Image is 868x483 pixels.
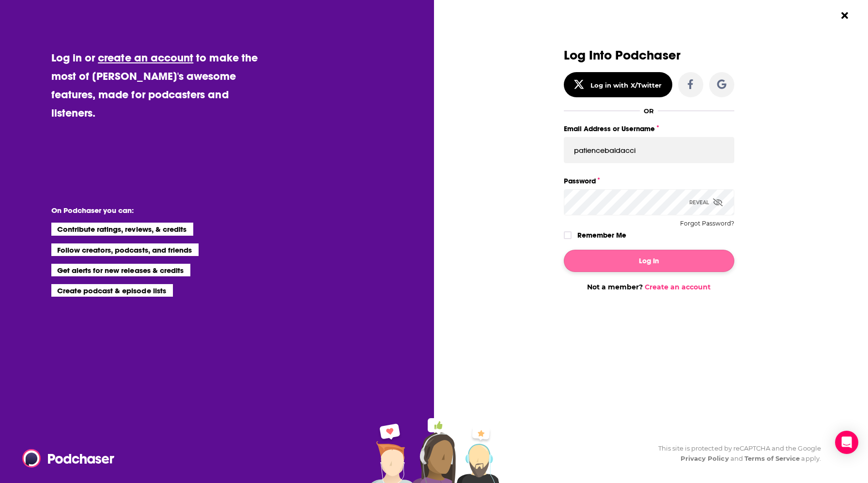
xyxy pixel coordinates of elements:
[645,283,711,291] a: Create an account
[644,107,654,115] div: OR
[51,284,173,297] li: Create podcast & episode lists
[577,229,626,241] label: Remember Me
[51,223,194,235] li: Contribute ratings, reviews, & credits
[51,264,190,276] li: Get alerts for new releases & credits
[651,443,821,464] div: This site is protected by reCAPTCHA and the Google and apply.
[835,431,858,454] div: Open Intercom Messenger
[22,449,115,468] img: Podchaser - Follow, Share and Rate Podcasts
[564,250,734,272] button: Log In
[744,454,800,462] a: Terms of Service
[564,72,672,97] button: Log in with X/Twitter
[564,175,734,187] label: Password
[564,48,734,62] h3: Log Into Podchaser
[680,220,734,227] button: Forgot Password?
[681,454,729,462] a: Privacy Policy
[22,449,108,468] a: Podchaser - Follow, Share and Rate Podcasts
[564,122,734,135] label: Email Address or Username
[836,6,854,25] button: Close Button
[51,206,245,215] li: On Podchaser you can:
[590,81,662,89] div: Log in with X/Twitter
[689,189,723,215] div: Reveal
[564,283,734,291] div: Not a member?
[564,137,734,163] input: Email Address or Username
[98,51,193,64] a: create an account
[51,243,199,256] li: Follow creators, podcasts, and friends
